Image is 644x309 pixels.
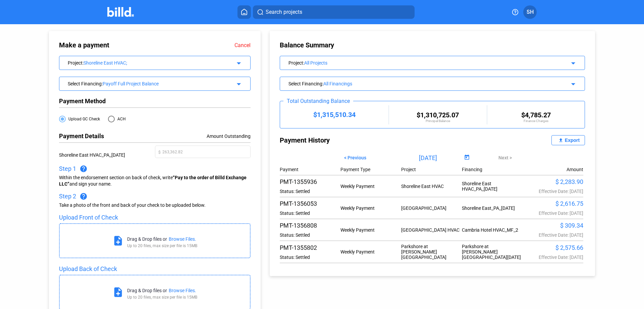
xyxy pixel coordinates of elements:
[487,111,585,119] div: $4,785.27
[280,111,388,119] div: $1,315,510.34
[462,205,523,211] div: Shoreline East_PA_[DATE]
[234,79,242,87] mat-icon: arrow_drop_down
[280,135,432,145] div: Payment History
[288,80,547,86] div: Select Financing
[462,181,523,192] div: Shoreline East HVAC_PA_[DATE]
[493,152,517,163] button: Next >
[127,236,167,242] div: Drag & Drop files or
[523,210,583,216] div: Effective Date: [DATE]
[323,81,547,86] div: All Financings
[234,58,242,66] mat-icon: arrow_drop_down
[112,286,124,298] mat-icon: note_add
[59,202,251,208] div: Take a photo of the front and back of your check to be uploaded below.
[68,80,224,86] div: Select Financing
[557,136,565,144] mat-icon: file_upload
[523,244,583,251] div: $ 2,575.66
[303,60,304,66] span: :
[523,222,583,229] div: $ 309.34
[280,178,340,185] div: PMT-1355936
[59,132,155,140] div: Payment Details
[280,189,340,194] div: Status: Settled
[565,138,580,143] div: Export
[253,5,415,19] button: Search projects
[322,81,323,86] span: :
[169,288,196,293] div: Browse Files.
[401,205,462,211] div: [GEOGRAPHIC_DATA]
[59,175,251,187] div: Within the endorsement section on back of check, write and sign your name.
[115,116,126,122] span: ACH
[462,167,523,172] div: Financing
[568,79,576,87] mat-icon: arrow_drop_down
[340,227,401,233] div: Weekly Payment
[288,59,547,66] div: Project
[127,295,197,300] div: Up to 20 files, max size per file is 15MB
[103,81,224,86] div: Payoff Full Project Balance
[280,232,340,238] div: Status: Settled
[280,41,585,49] div: Balance Summary
[401,244,462,260] div: Parkshore at [PERSON_NAME][GEOGRAPHIC_DATA]
[280,244,340,251] div: PMT-1355802
[280,200,340,207] div: PMT-1356053
[59,175,247,187] span: “Pay to the order of Billd Exchange LLC”
[568,58,576,66] mat-icon: arrow_drop_down
[462,153,471,162] button: Open calendar
[162,147,247,156] input: 0.00
[59,265,251,273] div: Upload Back of Check
[523,178,583,185] div: $ 2,283.90
[266,8,302,16] span: Search projects
[401,184,462,189] div: Shoreline East HVAC
[401,167,462,172] div: Project
[523,255,583,260] div: Effective Date: [DATE]
[127,243,197,248] div: Up to 20 files, max size per file is 15MB
[340,184,401,189] div: Weekly Payment
[527,8,534,16] span: SH
[83,60,84,66] span: :
[523,232,583,238] div: Effective Date: [DATE]
[127,288,167,293] div: Drag & Drop files or
[102,81,103,86] span: :
[59,165,251,173] div: Step 1
[84,60,224,66] div: Shoreline East HVAC;
[389,119,486,123] div: Principal Balance
[462,244,523,260] div: Parkshore at [PERSON_NAME][GEOGRAPHIC_DATA][DATE]
[401,227,462,233] div: [GEOGRAPHIC_DATA] HVAC
[112,235,124,246] mat-icon: note_add
[59,41,174,49] div: Make a payment
[340,167,401,172] div: Payment Type
[340,205,401,211] div: Weekly Payment
[68,59,224,66] div: Project
[498,155,512,160] span: Next >
[79,192,88,200] mat-icon: help
[280,222,340,229] div: PMT-1356808
[59,192,251,200] div: Step 2
[59,146,155,165] div: Shoreline East HVAC_PA_[DATE]
[169,236,196,242] div: Browse Files.
[280,167,340,172] div: Payment
[389,111,486,119] div: $1,310,725.07
[280,255,340,260] div: Status: Settled
[59,214,251,222] div: Upload Front of Check
[234,42,251,48] a: Cancel
[523,189,583,194] div: Effective Date: [DATE]
[523,200,583,207] div: $ 2,616.75
[107,7,134,17] img: Billd Company Logo
[79,165,88,173] mat-icon: help
[66,116,100,122] span: Upload GC Check
[283,98,353,104] div: Total Outstanding Balance
[551,135,585,145] button: Export
[462,227,523,233] div: Cambria Hotel HVAC_MF_2
[304,60,547,66] div: All Projects
[340,249,401,255] div: Weekly Payment
[339,152,371,163] button: < Previous
[487,119,585,123] div: Finance Charges
[523,5,537,19] button: SH
[155,132,251,140] div: Amount Outstanding
[344,155,366,160] span: < Previous
[158,147,162,156] span: $
[59,98,251,105] div: Payment Method
[280,210,340,216] div: Status: Settled
[567,167,583,172] div: Amount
